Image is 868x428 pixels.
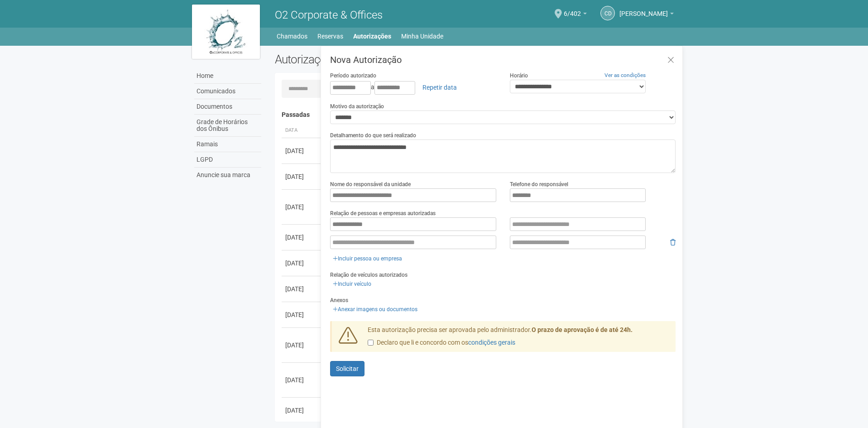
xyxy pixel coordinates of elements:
a: Anexar imagens ou documentos [330,304,420,314]
h3: Nova Autorização [330,55,676,64]
h2: Autorizações [275,53,469,66]
div: [DATE] [285,310,319,319]
label: Declaro que li e concordo com os [368,338,515,347]
a: LGPD [194,152,261,168]
label: Detalhamento do que será realizado [330,131,416,139]
strong: O prazo de aprovação é de até 24h. [532,326,633,333]
div: Esta autorização precisa ser aprovada pelo administrador. [361,326,676,352]
span: 6/402 [564,1,581,17]
a: Autorizações [353,30,391,43]
label: Telefone do responsável [510,180,568,188]
a: Reservas [317,30,343,43]
button: Solicitar [330,361,364,376]
img: logo.jpg [192,5,260,59]
label: Anexos [330,296,348,304]
a: Incluir veículo [330,279,374,289]
div: [DATE] [285,259,319,268]
i: Remover [670,239,676,245]
label: Relação de veículos autorizados [330,271,408,279]
a: Home [194,68,261,84]
span: Solicitar [336,365,359,372]
a: Chamados [277,30,307,43]
a: Ramais [194,137,261,152]
a: Ver as condições [604,72,646,78]
a: [PERSON_NAME] [619,11,674,19]
a: Comunicados [194,84,261,99]
a: 6/402 [564,11,587,19]
div: [DATE] [285,146,319,155]
div: [DATE] [285,172,319,181]
a: Minha Unidade [401,30,443,43]
div: [DATE] [285,202,319,212]
a: Anuncie sua marca [194,168,261,183]
label: Motivo da autorização [330,102,384,111]
span: O2 Corporate & Offices [275,9,383,21]
a: Incluir pessoa ou empresa [330,254,405,264]
label: Relação de pessoas e empresas autorizadas [330,209,436,217]
a: condições gerais [468,339,515,346]
a: Grade de Horários dos Ônibus [194,115,261,137]
span: Cristine da Silva Covinha [619,1,668,17]
a: Cd [600,6,615,20]
div: [DATE] [285,406,319,415]
div: [DATE] [285,341,319,350]
input: Declaro que li e concordo com oscondições gerais [368,340,374,346]
div: [DATE] [285,284,319,293]
div: a [330,80,496,95]
th: Data [282,123,322,138]
label: Período autorizado [330,72,376,80]
a: Documentos [194,99,261,115]
h4: Passadas [282,111,670,118]
label: Nome do responsável da unidade [330,180,411,188]
div: [DATE] [285,375,319,385]
div: [DATE] [285,233,319,242]
a: Repetir data [417,80,463,95]
label: Horário [510,72,528,80]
